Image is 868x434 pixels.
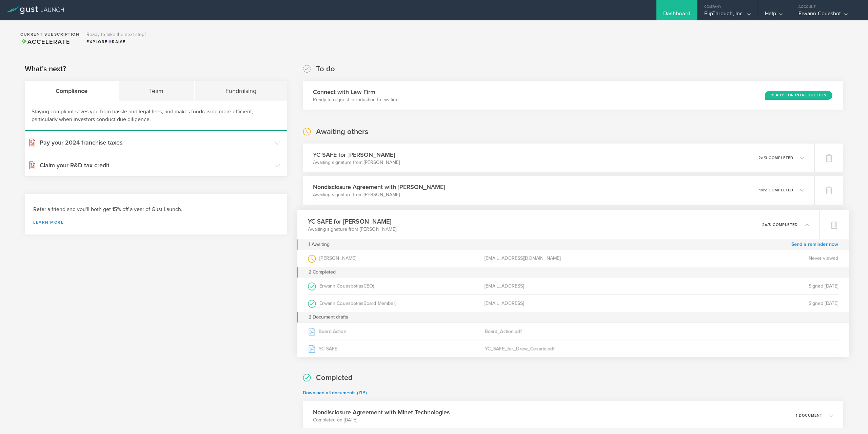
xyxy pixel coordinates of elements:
[316,64,335,74] h2: To do
[308,278,485,295] div: Erwann Couesbot
[313,159,400,166] p: Awaiting signature from [PERSON_NAME]
[308,250,485,267] div: [PERSON_NAME]
[308,295,485,312] div: Erwann Couesbot
[798,10,856,20] div: Erwann Couesbot
[316,127,368,137] h2: Awaiting others
[40,161,271,170] h3: Claim your R&D tax credit
[308,323,485,340] div: Board Action
[313,96,398,103] p: Ready to request introduction to law firm
[363,300,395,306] span: Board Member
[297,267,849,278] div: 2 Completed
[308,226,396,232] p: Awaiting signature from [PERSON_NAME]
[20,38,70,45] span: Accelerate
[86,32,146,37] h3: Ready to take the next step?
[108,39,126,44] span: Raise
[297,312,849,323] div: 2 Document drafts
[303,390,367,396] a: Download all documents (ZIP)
[663,10,690,20] div: Dashboard
[796,414,822,417] p: 1 document
[765,10,783,20] div: Help
[791,239,839,250] a: Send a reminder now
[308,217,396,226] h3: YC SAFE for [PERSON_NAME]
[485,295,662,312] div: [EMAIL_ADDRESS]
[313,191,445,198] p: Awaiting signature from [PERSON_NAME]
[395,300,396,306] span: )
[309,239,330,250] div: 1 Awaiting
[762,223,798,226] p: 2 3 completed
[313,417,450,423] p: Completed on [DATE]
[765,222,769,227] em: of
[704,10,751,20] div: FlipThrough, Inc.
[313,183,445,191] h3: Nondisclosure Agreement with [PERSON_NAME]
[662,250,839,267] div: Never viewed
[358,300,363,306] span: (as
[83,27,150,48] div: Ready to take the next step?ExploreRaise
[758,156,793,160] p: 2 3 completed
[313,408,450,417] h3: Nondisclosure Agreement with Minet Technologies
[119,81,195,101] div: Team
[662,295,839,312] div: Signed [DATE]
[25,64,66,74] h2: What's next?
[761,188,765,192] em: of
[765,91,832,100] div: Ready for Introduction
[485,340,662,357] div: YC_SAFE_for_Drew_Cesario.pdf
[761,156,765,160] em: of
[485,278,662,295] div: [EMAIL_ADDRESS]
[363,283,373,289] span: CEO
[373,283,374,289] span: )
[25,81,119,101] div: Compliance
[358,283,363,289] span: (as
[316,373,353,383] h2: Completed
[662,278,839,295] div: Signed [DATE]
[40,138,271,147] h3: Pay your 2024 franchise taxes
[485,323,662,340] div: Board_Action.pdf
[308,340,485,357] div: YC SAFE
[25,101,287,131] div: Staying compliant saves you from hassle and legal fees, and makes fundraising more efficient, par...
[313,88,398,96] h3: Connect with Law Firm
[86,39,146,45] div: Explore
[313,150,400,159] h3: YC SAFE for [PERSON_NAME]
[20,32,79,36] h2: Current Subscription
[485,250,662,267] div: [EMAIL_ADDRESS][DOMAIN_NAME]
[195,81,287,101] div: Fundraising
[33,206,279,213] h3: Refer a friend and you'll both get 15% off a year of Gust Launch.
[759,188,793,192] p: 1 2 completed
[33,220,279,224] a: Learn more
[303,81,843,110] div: Connect with Law FirmReady to request introduction to law firmReady for Introduction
